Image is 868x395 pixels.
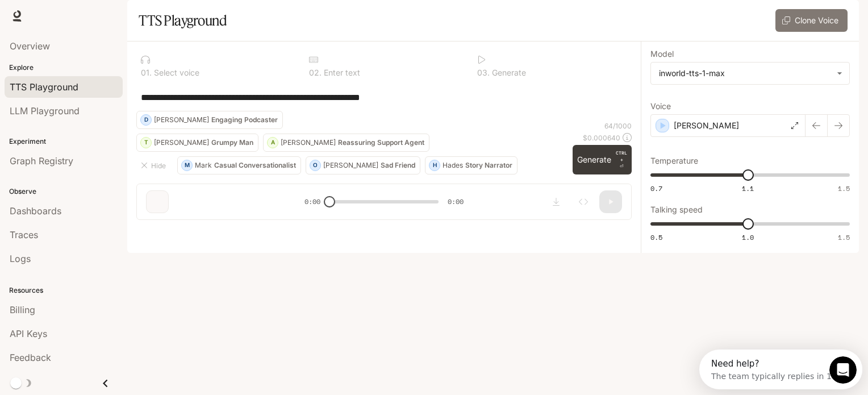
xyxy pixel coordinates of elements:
p: [PERSON_NAME] [281,139,336,146]
button: Clone Voice [775,9,848,32]
p: [PERSON_NAME] [323,162,378,169]
span: 0.7 [650,184,662,193]
h1: TTS Playground [139,9,227,32]
p: $ 0.000640 [583,133,620,143]
iframe: Intercom live chat discovery launcher [699,350,862,389]
p: 0 2 . [309,69,322,77]
p: Grumpy Man [211,139,253,146]
p: CTRL + [616,149,627,163]
p: 0 1 . [141,69,152,77]
p: Mark [195,162,212,169]
p: ⏎ [616,149,627,170]
div: Open Intercom Messenger [5,5,171,36]
div: H [429,156,440,174]
div: A [268,134,278,152]
p: Select voice [152,69,199,77]
p: [PERSON_NAME] [154,117,209,123]
p: Casual Conversationalist [214,162,296,169]
button: Hide [136,156,173,174]
div: inworld-tts-1-max [659,68,831,79]
div: inworld-tts-1-max [651,63,849,84]
p: Temperature [650,157,698,165]
div: The team typically replies in 1d [12,19,137,31]
span: 1.5 [838,184,850,193]
p: Hades [443,162,463,169]
span: 0.5 [650,232,662,242]
p: Voice [650,102,671,110]
iframe: Intercom live chat [829,356,857,384]
div: T [141,134,151,152]
div: O [310,156,320,174]
span: 1.0 [742,232,754,242]
div: M [182,156,192,174]
p: Enter text [322,69,360,77]
button: A[PERSON_NAME]Reassuring Support Agent [263,134,429,152]
span: 1.5 [838,232,850,242]
p: Story Narrator [465,162,512,169]
div: Need help? [12,10,137,19]
button: MMarkCasual Conversationalist [177,156,301,174]
button: GenerateCTRL +⏎ [573,145,632,174]
button: D[PERSON_NAME]Engaging Podcaster [136,111,283,129]
p: [PERSON_NAME] [154,139,209,146]
div: D [141,111,151,129]
span: 1.1 [742,184,754,193]
p: Model [650,50,674,58]
p: Sad Friend [381,162,415,169]
p: Reassuring Support Agent [338,139,424,146]
p: [PERSON_NAME] [674,120,739,131]
button: T[PERSON_NAME]Grumpy Man [136,134,258,152]
p: 64 / 1000 [604,121,632,131]
p: Talking speed [650,206,703,214]
p: Engaging Podcaster [211,117,278,123]
button: O[PERSON_NAME]Sad Friend [306,156,420,174]
button: HHadesStory Narrator [425,156,518,174]
p: 0 3 . [477,69,490,77]
p: Generate [490,69,526,77]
